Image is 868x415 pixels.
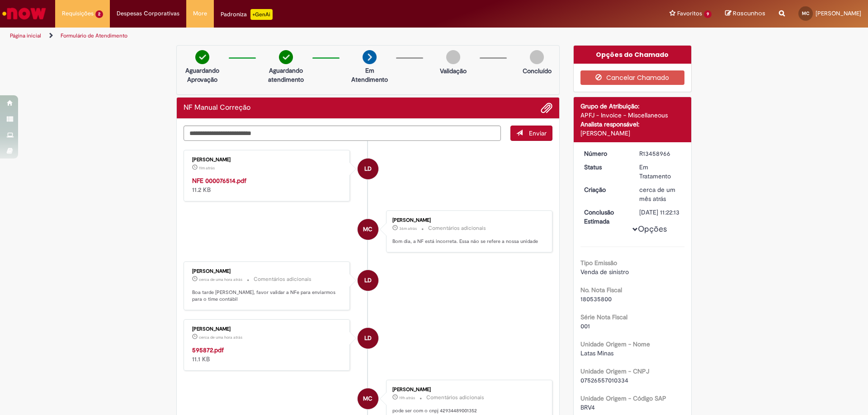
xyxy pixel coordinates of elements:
b: Unidade Origem - CNPJ [580,367,649,375]
div: Opções do Chamado [574,46,692,64]
a: Página inicial [10,32,41,39]
div: [PERSON_NAME] [580,129,685,138]
span: LD [364,327,372,349]
span: LD [364,270,372,291]
button: Cancelar Chamado [580,70,685,85]
p: Aguardando Aprovação [180,66,224,84]
p: Aguardando atendimento [264,66,308,84]
p: Boa tarde [PERSON_NAME], favor validar a NFe para enviarmos para o time contábil [192,289,343,303]
time: 30/09/2025 10:51:59 [199,277,242,282]
dt: Criação [577,185,633,194]
span: 19h atrás [399,395,415,401]
span: Enviar [529,129,547,137]
textarea: Digite sua mensagem aqui... [184,126,501,141]
time: 29/09/2025 17:14:51 [399,395,415,401]
b: Série Nota Fiscal [580,313,627,321]
small: Comentários adicionais [254,275,311,283]
span: 9 [704,10,712,18]
time: 30/09/2025 11:41:20 [199,165,215,171]
span: 2 [95,10,103,18]
ul: Trilhas de página [7,28,572,44]
span: MC [802,10,809,16]
span: cerca de uma hora atrás [199,277,242,282]
span: More [193,9,207,18]
img: img-circle-grey.png [530,50,544,64]
img: ServiceNow [1,5,47,23]
b: Unidade Origem - Nome [580,340,650,348]
span: MC [363,388,373,410]
div: Em Tratamento [639,163,681,181]
span: 07526557010334 [580,376,628,384]
b: Unidade Origem - Código SAP [580,394,666,402]
b: Tipo Emissão [580,259,617,267]
div: [PERSON_NAME] [392,387,543,392]
p: Validação [440,66,467,75]
button: Enviar [510,126,552,141]
small: Comentários adicionais [428,224,486,232]
a: Formulário de Atendimento [61,32,127,39]
span: 180535800 [580,295,612,303]
p: pode ser com o cnpj 42934489001352 [392,407,543,415]
div: 28/08/2025 16:05:22 [639,185,681,203]
span: Rascunhos [733,9,765,18]
span: MC [363,219,373,240]
button: Adicionar anexos [541,102,552,114]
div: APFJ - Invoice - Miscellaneous [580,111,685,120]
img: check-circle-green.png [195,50,209,64]
span: Venda de sinistro [580,268,629,276]
dt: Número [577,149,633,158]
div: MariaEliza Costa [358,219,378,240]
span: BRV4 [580,403,595,411]
span: Favoritos [677,9,702,18]
div: MariaEliza Costa [358,388,378,409]
div: [PERSON_NAME] [192,326,343,332]
span: cerca de um mês atrás [639,186,675,203]
dt: Conclusão Estimada [577,208,633,226]
img: arrow-next.png [363,50,377,64]
div: [PERSON_NAME] [192,157,343,163]
div: [DATE] 11:22:13 [639,208,681,217]
span: Latas Minas [580,349,613,357]
div: R13458966 [639,149,681,158]
time: 28/08/2025 16:05:22 [639,186,675,203]
p: Concluído [523,66,552,75]
p: Em Atendimento [348,66,392,84]
span: 36m atrás [399,226,417,231]
div: undefined Online [358,270,378,291]
div: Larissa Davide [358,159,378,179]
div: Analista responsável: [580,120,685,129]
span: 001 [580,322,590,330]
small: Comentários adicionais [426,394,484,401]
span: Despesas Corporativas [117,9,179,18]
div: Grupo de Atribuição: [580,102,685,111]
h2: NF Manual Correção Histórico de tíquete [184,104,250,112]
div: [PERSON_NAME] [192,269,343,274]
span: LD [364,158,372,180]
b: No. Nota Fiscal [580,286,622,294]
span: [PERSON_NAME] [816,9,861,17]
p: Bom dia, a NF está incorreta. Essa não se refere a nossa unidade [392,238,543,245]
span: cerca de uma hora atrás [199,335,242,340]
p: +GenAi [250,9,273,20]
span: Requisições [62,9,94,18]
dt: Status [577,163,633,172]
a: NFE 000076514.pdf [192,177,246,185]
time: 30/09/2025 11:16:41 [399,226,417,231]
div: undefined Online [358,328,378,349]
img: img-circle-grey.png [446,50,460,64]
div: Padroniza [221,9,273,20]
div: 11.2 KB [192,176,343,194]
a: 595872.pdf [192,346,224,354]
div: 11.1 KB [192,345,343,364]
span: 11m atrás [199,165,215,171]
div: [PERSON_NAME] [392,218,543,223]
img: check-circle-green.png [279,50,293,64]
a: Rascunhos [725,9,765,18]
